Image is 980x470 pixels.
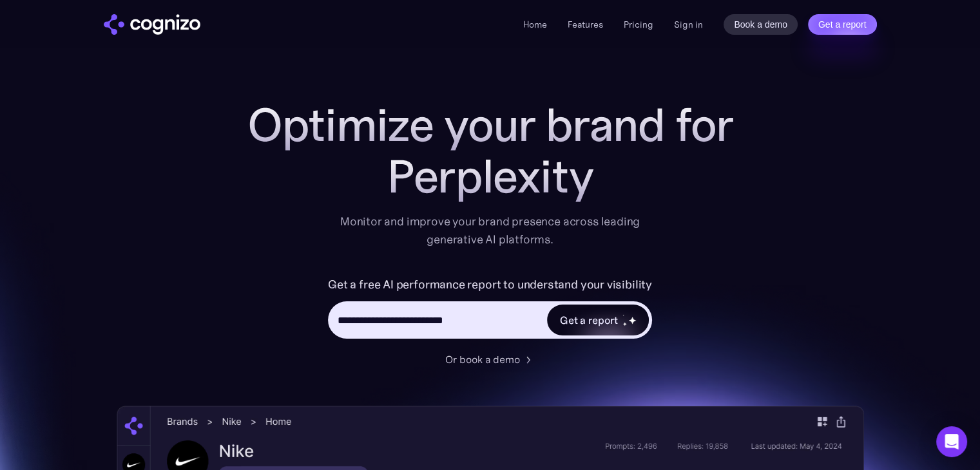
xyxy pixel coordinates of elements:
a: Pricing [624,19,653,30]
form: Hero URL Input Form [328,274,652,345]
div: Or book a demo [445,352,520,367]
img: star [622,314,624,316]
a: Home [523,19,547,30]
div: Get a report [560,312,618,328]
h1: Optimize your brand for [233,99,748,151]
img: cognizo logo [104,14,200,35]
img: star [628,316,637,324]
div: Perplexity [233,151,748,202]
label: Get a free AI performance report to understand your visibility [328,274,652,295]
a: home [104,14,200,35]
a: Features [568,19,603,30]
a: Get a report [808,14,877,35]
a: Book a demo [724,14,798,35]
div: Open Intercom Messenger [936,426,967,457]
a: Sign in [674,17,703,32]
a: Or book a demo [445,352,535,367]
img: star [622,322,627,326]
a: Get a reportstarstarstar [546,303,650,337]
div: Monitor and improve your brand presence across leading generative AI platforms. [332,212,649,249]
